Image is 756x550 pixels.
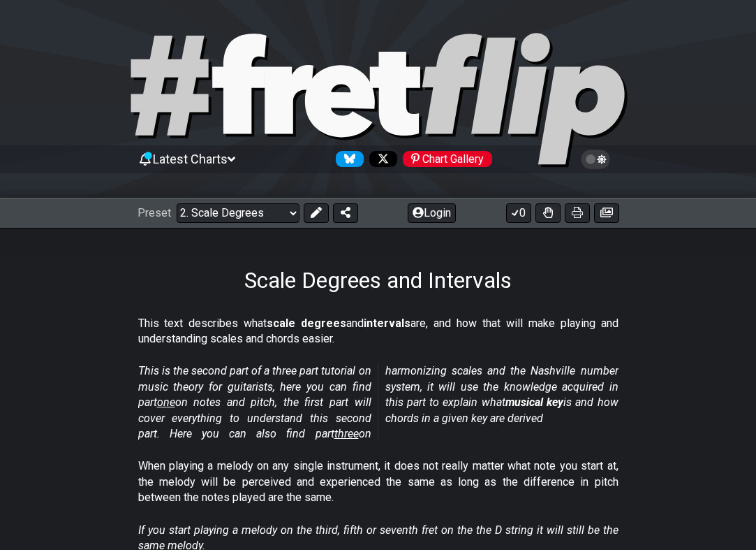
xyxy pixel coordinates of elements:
strong: scale degrees [267,317,346,330]
span: Toggle light / dark theme [588,153,604,166]
a: #fretflip at Pinterest [397,151,492,167]
button: Login [408,203,456,223]
div: Chart Gallery [403,151,492,167]
p: When playing a melody on any single instrument, it does not really matter what note you start at,... [138,458,618,505]
span: one [157,396,175,409]
span: Latest Charts [153,152,228,166]
span: Preset [138,206,171,219]
span: three [334,427,359,440]
button: Edit Preset [304,203,329,223]
button: Print [565,203,590,223]
button: Toggle Dexterity for all fretkits [535,203,561,223]
select: Preset [177,203,299,223]
a: Follow #fretflip at Bluesky [330,151,364,167]
p: This text describes what and are, and how that will make playing and understanding scales and cho... [138,316,618,347]
button: 0 [506,203,531,223]
strong: musical key [505,396,563,409]
em: This is the second part of a three part tutorial on music theory for guitarists, here you can fin... [138,364,618,440]
a: Follow #fretflip at X [364,151,397,167]
button: Share Preset [333,203,358,223]
button: Create image [594,203,619,223]
strong: intervals [364,317,410,330]
h1: Scale Degrees and Intervals [244,267,512,294]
